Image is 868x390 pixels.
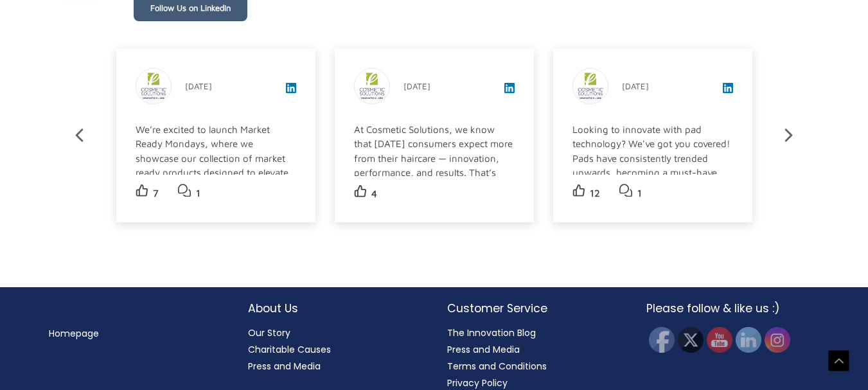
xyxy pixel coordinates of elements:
a: Terms and Conditions [447,360,547,373]
a: View post on LinkedIn [504,84,515,95]
h2: About Us [248,300,421,317]
h2: Please follow & like us :) [646,300,820,317]
img: sk-post-userpic [573,69,608,103]
a: Press and Media [248,360,321,373]
p: 12 [590,184,600,202]
nav: About Us [248,324,421,375]
img: Facebook [649,327,675,353]
a: Privacy Policy [447,377,508,389]
p: 1 [196,184,200,202]
img: sk-post-userpic [355,69,389,103]
h2: Customer Service [447,300,621,317]
a: Homepage [49,327,99,340]
nav: Menu [49,325,222,342]
a: View post on LinkedIn [286,84,296,95]
p: 7 [153,184,159,202]
p: [DATE] [403,78,430,94]
p: 4 [371,185,377,203]
div: At Cosmetic Solutions, we know that [DATE] consumers expect more from their haircare — innovation... [354,123,513,369]
p: 1 [637,184,642,202]
div: Looking to innovate with pad technology? We've got you covered! Pads have consistently trended up... [572,123,731,383]
a: Press and Media [447,343,520,356]
p: [DATE] [622,78,649,94]
a: The Innovation Blog [447,326,536,339]
img: sk-post-userpic [136,69,171,103]
a: Charitable Causes [248,343,331,356]
a: View post on LinkedIn [723,84,733,95]
p: [DATE] [185,78,212,94]
img: Twitter [678,327,704,353]
a: Our Story [248,326,290,339]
